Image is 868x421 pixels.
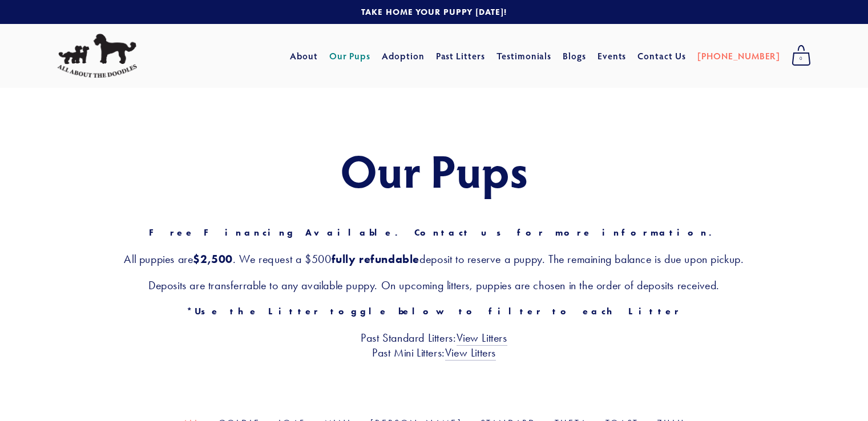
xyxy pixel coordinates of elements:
[57,145,811,195] h1: Our Pups
[496,46,552,66] a: Testimonials
[792,51,811,66] span: 0
[457,331,507,346] a: View Litters
[382,46,425,66] a: Adoption
[187,306,681,317] strong: *Use the Litter toggle below to filter to each Litter
[332,252,420,266] strong: fully refundable
[193,252,233,266] strong: $2,500
[637,46,686,66] a: Contact Us
[329,46,371,66] a: Our Pups
[57,34,137,78] img: All About The Doodles
[149,227,719,238] strong: Free Financing Available. Contact us for more information.
[563,46,586,66] a: Blogs
[445,346,496,361] a: View Litters
[436,50,486,62] a: Past Litters
[57,278,811,293] h3: Deposits are transferrable to any available puppy. On upcoming litters, puppies are chosen in the...
[57,330,811,360] h3: Past Standard Litters: Past Mini Litters:
[597,46,627,66] a: Events
[697,46,780,66] a: [PHONE_NUMBER]
[290,46,318,66] a: About
[57,252,811,266] h3: All puppies are . We request a $500 deposit to reserve a puppy. The remaining balance is due upon...
[786,42,817,70] a: 0 items in cart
